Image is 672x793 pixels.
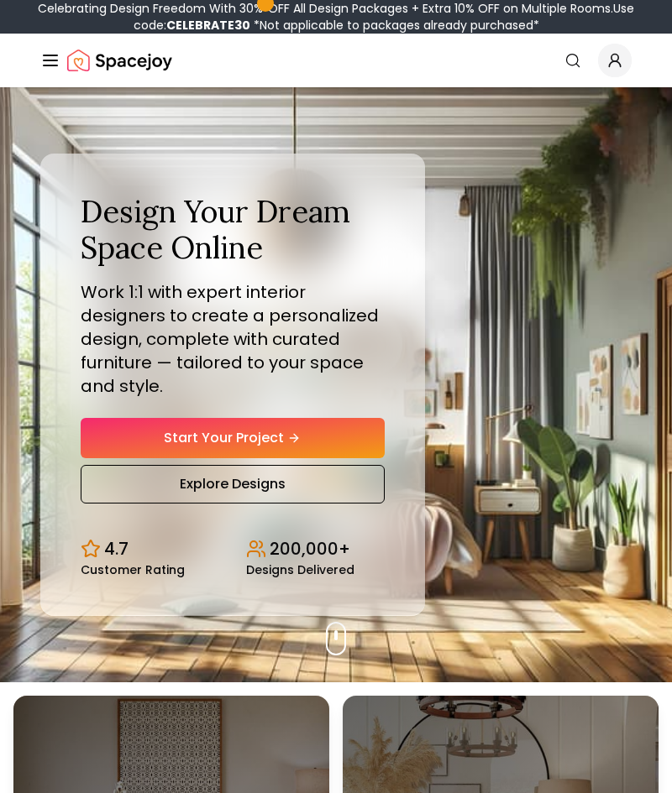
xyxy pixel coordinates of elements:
[67,44,172,77] img: Spacejoy Logo
[40,34,632,87] nav: Global
[104,537,129,561] p: 4.7
[81,418,385,458] a: Start Your Project
[81,465,385,503] a: Explore Designs
[81,524,385,576] div: Design stats
[250,17,539,34] span: *Not applicable to packages already purchased*
[81,280,385,398] p: Work 1:1 with expert interior designers to create a personalized design, complete with curated fu...
[67,44,172,77] a: Spacejoy
[246,564,354,576] small: Designs Delivered
[270,537,350,561] p: 200,000+
[81,564,185,576] small: Customer Rating
[166,17,250,34] b: CELEBRATE30
[81,194,385,266] h1: Design Your Dream Space Online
